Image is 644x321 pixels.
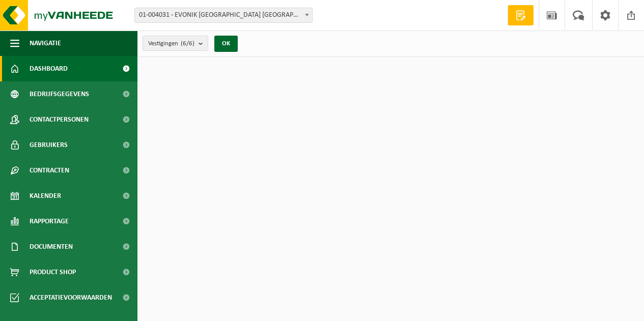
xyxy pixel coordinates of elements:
[30,234,73,259] span: Documenten
[30,56,68,81] span: Dashboard
[30,183,61,209] span: Kalender
[143,36,208,51] button: Vestigingen(6/6)
[30,107,89,132] span: Contactpersonen
[134,8,313,23] span: 01-004031 - EVONIK ANTWERPEN NV - ANTWERPEN
[30,209,69,234] span: Rapportage
[30,31,61,56] span: Navigatie
[214,36,238,52] button: OK
[30,285,112,310] span: Acceptatievoorwaarden
[30,158,69,183] span: Contracten
[30,81,89,107] span: Bedrijfsgegevens
[30,259,76,285] span: Product Shop
[135,8,312,22] span: 01-004031 - EVONIK ANTWERPEN NV - ANTWERPEN
[30,132,68,158] span: Gebruikers
[181,40,194,47] count: (6/6)
[148,36,194,51] span: Vestigingen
